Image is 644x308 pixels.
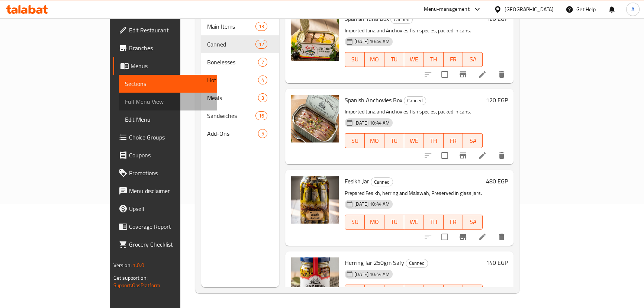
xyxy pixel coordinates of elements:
[427,287,441,298] span: TH
[129,26,211,35] span: Edit Restaurant
[348,287,362,298] span: SU
[493,65,511,83] button: delete
[201,125,279,142] div: Add-Ons5
[201,17,279,35] div: Main Items13
[406,259,428,268] div: Canned
[463,133,483,148] button: SA
[207,58,258,67] span: Bonelesses
[201,107,279,125] div: Sandwiches16
[201,35,279,53] div: Canned12
[125,115,211,124] span: Edit Menu
[463,52,483,67] button: SA
[407,216,421,227] span: WE
[129,186,211,195] span: Menu disclaimer
[207,93,258,102] span: Meals
[454,65,472,83] button: Branch-specific-item
[424,5,470,14] div: Menu-management
[255,111,267,120] div: items
[444,215,463,230] button: FR
[447,216,460,227] span: FR
[113,235,217,253] a: Grocery Checklist
[447,135,460,146] span: FR
[345,215,365,230] button: SU
[478,151,487,160] a: Edit menu item
[365,133,384,148] button: MO
[201,71,279,89] div: Hot4
[454,228,472,246] button: Branch-specific-item
[466,287,480,298] span: SA
[407,54,421,65] span: WE
[258,76,267,84] div: items
[201,15,279,145] nav: Menu sections
[387,216,401,227] span: TU
[258,58,267,67] div: items
[493,147,511,164] button: delete
[207,76,258,84] span: Hot
[291,176,339,224] img: Fesikh Jar
[345,285,365,299] button: SU
[113,21,217,39] a: Edit Restaurant
[113,273,148,283] span: Get support on:
[444,285,463,299] button: FR
[486,257,508,268] h6: 140 EGP
[129,151,211,160] span: Coupons
[256,112,267,119] span: 16
[291,257,339,305] img: Herring Jar 250gm Safy
[119,110,217,128] a: Edit Menu
[365,52,384,67] button: MO
[424,285,444,299] button: TH
[407,135,421,146] span: WE
[384,215,404,230] button: TU
[256,23,267,30] span: 13
[404,133,424,148] button: WE
[129,240,211,249] span: Grocery Checklist
[404,96,426,105] div: Canned
[129,44,211,52] span: Branches
[444,133,463,148] button: FR
[387,54,401,65] span: TU
[351,200,393,208] span: [DATE] 10:44 AM
[371,177,393,186] div: Canned
[113,260,132,270] span: Version:
[351,38,393,45] span: [DATE] 10:44 AM
[404,285,424,299] button: WE
[437,148,453,163] span: Select to update
[348,54,362,65] span: SU
[119,93,217,110] a: Full Menu View
[291,95,339,142] img: Spanish Anchovies Box
[113,280,161,290] a: Support.OpsPlatform
[131,61,211,70] span: Menus
[368,135,381,146] span: MO
[201,53,279,71] div: Bonelesses7
[404,215,424,230] button: WE
[368,54,381,65] span: MO
[444,52,463,67] button: FR
[129,133,211,142] span: Choice Groups
[387,287,401,298] span: TU
[258,94,267,102] span: 3
[406,259,428,267] span: Canned
[348,216,362,227] span: SU
[291,13,339,61] img: Spanish Tuna Box
[125,97,211,106] span: Full Menu View
[258,59,267,66] span: 7
[466,54,480,65] span: SA
[258,129,267,138] div: items
[427,54,441,65] span: TH
[129,204,211,213] span: Upsell
[345,189,483,198] p: Prepared Fesikh, herring and Malawah, Preserved in glass jars.
[631,5,634,13] span: A
[255,22,267,31] div: items
[207,129,258,138] span: Add-Ons
[345,107,483,116] p: Imported tuna and Anchovies fish species, packed in cans.
[404,52,424,67] button: WE
[384,52,404,67] button: TU
[113,128,217,146] a: Choice Groups
[407,287,421,298] span: WE
[391,15,412,24] span: Canned
[113,182,217,200] a: Menu disclaimer
[351,271,393,278] span: [DATE] 10:44 AM
[384,285,404,299] button: TU
[424,133,444,148] button: TH
[258,77,267,84] span: 4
